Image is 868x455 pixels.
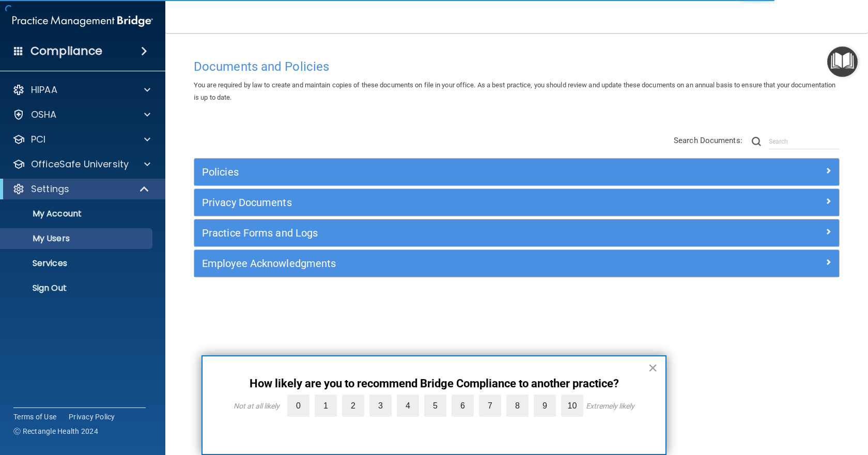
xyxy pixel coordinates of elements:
[31,158,129,170] p: OfficeSafe University
[13,412,56,422] a: Terms of Use
[827,46,858,77] button: Open Resource Center
[13,426,98,436] span: Ⓒ Rectangle Health 2024
[452,395,474,417] label: 6
[506,395,529,417] label: 8
[342,395,364,417] label: 2
[202,227,670,239] h5: Practice Forms and Logs
[315,395,337,417] label: 1
[674,136,742,145] span: Search Documents:
[202,197,670,208] h5: Privacy Documents
[7,258,148,269] p: Services
[202,258,670,269] h5: Employee Acknowledgments
[31,133,45,146] p: PCI
[223,377,645,390] p: How likely are you to recommend Bridge Compliance to another practice?
[12,11,153,32] img: PMB logo
[7,233,148,244] p: My Users
[194,60,840,73] h4: Documents and Policies
[234,402,280,410] div: Not at all likely
[479,395,501,417] label: 7
[648,359,658,376] button: Close
[7,283,148,293] p: Sign Out
[586,402,634,410] div: Extremely likely
[30,44,102,58] h4: Compliance
[31,108,57,121] p: OSHA
[752,137,761,146] img: ic-search.3b580494.png
[7,209,148,219] p: My Account
[769,134,840,149] input: Search
[31,84,57,96] p: HIPAA
[31,183,69,195] p: Settings
[561,395,583,417] label: 10
[534,395,556,417] label: 9
[397,395,419,417] label: 4
[287,395,309,417] label: 0
[202,166,670,178] h5: Policies
[424,395,446,417] label: 5
[369,395,392,417] label: 3
[69,412,115,422] a: Privacy Policy
[194,81,835,101] span: You are required by law to create and maintain copies of these documents on file in your office. ...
